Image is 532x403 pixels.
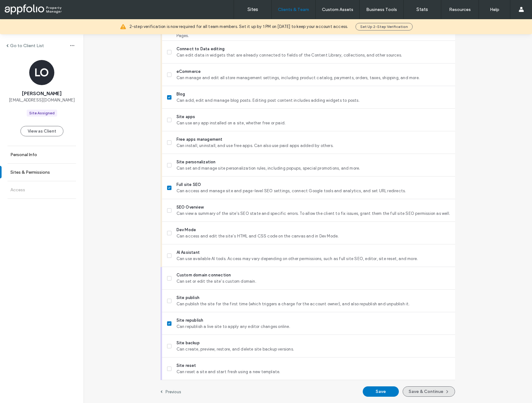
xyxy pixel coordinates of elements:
span: Site reset [176,362,450,369]
button: Save [363,386,399,397]
button: Set Up 2-Step Verification [356,23,413,30]
span: Site backup [176,340,450,346]
span: Help [14,4,27,10]
label: Sites [247,7,258,12]
span: Can use available AI tools. Access may vary depending on other permissions, such as full site SEO... [176,256,450,262]
span: Custom domain connection [176,272,450,278]
span: [PERSON_NAME] [22,90,62,97]
span: Can republish a live site to apply any editor changes online. [176,324,450,330]
label: Help [490,7,499,12]
span: Site republish [176,317,450,324]
span: Can access and manage site and page-level SEO settings, connect Google tools and analytics, and s... [176,188,450,194]
span: Can add, edit and manage blog posts. Editing post content includes adding widgets to posts. [176,97,450,104]
span: Dev Mode [176,227,450,233]
span: 2-step verification is now required for all team members. Set it up by 1 PM on [DATE] to keep you... [129,24,348,30]
span: Site personalization [176,159,450,165]
span: Can view a summary of the site's SEO state and specific errors. To allow the client to fix issues... [176,210,450,217]
span: Can manage and edit all store management settings, including product catalog, payments, orders, t... [176,75,450,81]
span: Can set or edit the site’s custom domain. [176,278,450,285]
span: Can use any app installed on a site, whether free or paid. [176,120,450,126]
span: Can install, uninstall, and use free apps. Can also use paid apps added by others. [176,143,450,149]
span: Blog [176,91,450,97]
label: Business Tools [366,7,397,12]
div: Site Assigned [29,110,55,116]
label: Custom Assets [322,7,353,12]
span: Can reset a site and start fresh using a new template. [176,369,450,375]
label: Stats [416,7,428,12]
label: Personal Info [10,152,37,157]
span: eCommerce [176,68,450,75]
span: Can access and edit the site’s HTML and CSS code on the canvas and in Dev Mode. [176,233,450,239]
label: Clients & Team [278,7,309,12]
span: Can set and manage site personalization rules, including popups, special promotions, and more. [176,165,450,172]
span: Connect to Data editing [176,46,450,52]
span: Can publish the site for the first time (which triggers a charge for the account owner), and also... [176,301,450,307]
span: AI Assistant [176,249,450,256]
span: Can create, preview, restore, and delete site backup versions. [176,346,450,352]
button: View as Client [20,126,63,136]
button: Save & Continue [403,386,455,397]
label: Sites & Permissions [10,170,50,175]
a: Previous [160,389,181,394]
span: Free apps management [176,136,450,143]
span: Full site SEO [176,182,450,188]
label: Resources [449,7,471,12]
span: SEO Overview [176,204,450,210]
label: Access [10,187,25,193]
div: LO [29,60,54,85]
span: [EMAIL_ADDRESS][DOMAIN_NAME] [9,97,75,103]
label: Previous [166,389,181,394]
span: Site apps [176,114,450,120]
label: Go to Client List [10,43,44,48]
span: Site publish [176,295,450,301]
span: Can edit data in widgets that are already connected to fields of the Content Library, collections... [176,52,450,58]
